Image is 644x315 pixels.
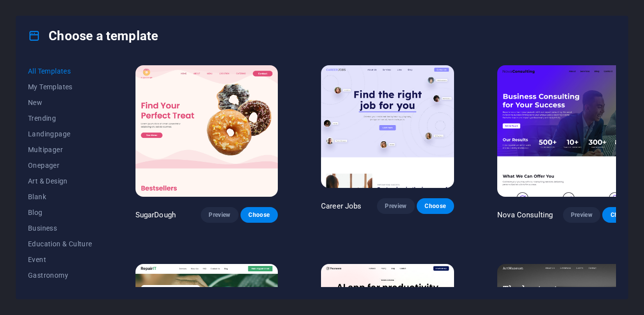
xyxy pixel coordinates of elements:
h4: Choose a template [28,28,158,44]
p: Career Jobs [321,201,362,211]
span: All Templates [28,67,92,75]
span: Landingpage [28,130,92,138]
p: Nova Consulting [497,210,553,220]
span: Blank [28,193,92,201]
span: Onepager [28,161,92,169]
button: All Templates [28,63,92,79]
button: New [28,95,92,110]
button: Preview [377,198,414,214]
span: Art & Design [28,177,92,185]
img: Nova Consulting [497,65,640,197]
p: SugarDough [135,210,176,220]
button: Trending [28,110,92,126]
span: Preview [385,202,406,210]
button: Blog [28,205,92,220]
button: Choose [241,207,278,223]
button: Event [28,252,92,267]
span: Multipager [28,146,92,154]
span: New [28,99,92,106]
span: Blog [28,209,92,216]
button: Preview [563,207,600,223]
span: Business [28,224,92,232]
img: SugarDough [135,65,278,197]
span: Preview [571,211,592,219]
button: Health [28,283,92,299]
span: My Templates [28,83,92,91]
button: Choose [417,198,454,214]
button: Onepager [28,157,92,173]
span: Gastronomy [28,271,92,279]
img: Career Jobs [321,65,454,188]
button: Gastronomy [28,267,92,283]
button: Multipager [28,142,92,157]
button: Landingpage [28,126,92,142]
span: Education & Culture [28,240,92,248]
span: Event [28,256,92,263]
button: Art & Design [28,173,92,189]
span: Choose [248,211,270,219]
button: Preview [201,207,238,223]
span: Trending [28,114,92,122]
button: My Templates [28,79,92,95]
button: Choose [602,207,640,223]
span: Preview [209,211,230,219]
button: Blank [28,189,92,205]
span: Choose [610,211,632,219]
button: Education & Culture [28,236,92,252]
button: Business [28,220,92,236]
span: Choose [425,202,446,210]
